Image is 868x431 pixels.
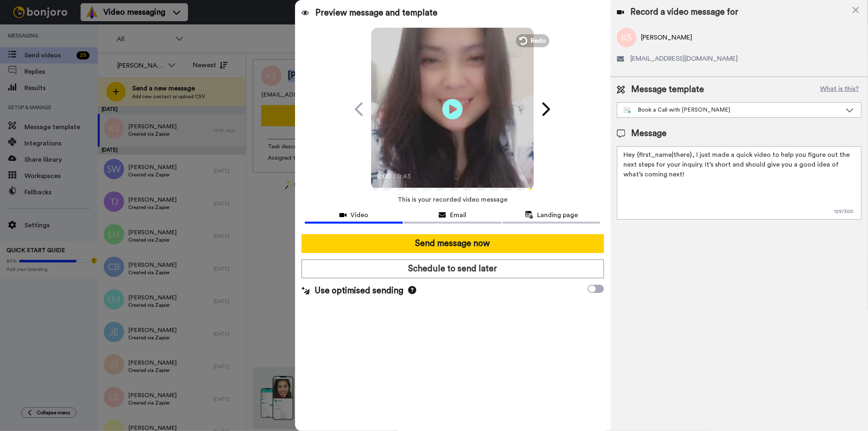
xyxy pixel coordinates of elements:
span: Email [450,210,466,220]
img: Profile image for Matt [18,24,31,37]
span: 0:43 [397,172,411,181]
span: Video [351,210,369,220]
span: Use optimised sending [315,285,403,297]
button: What is this? [818,84,861,96]
span: Landing page [538,210,578,220]
textarea: Hey {first_name|there}, I just made a quick video to help you figure out the next steps for your ... [617,146,861,220]
span: [EMAIL_ADDRESS][DOMAIN_NAME] [631,54,738,64]
span: 0:00 [377,172,391,181]
div: Book a Call with [PERSON_NAME] [624,106,842,114]
img: nextgen-template.svg [624,107,632,114]
button: Send message now [302,234,603,253]
span: Message [632,128,667,140]
span: Message template [632,84,704,96]
span: Hi [PERSON_NAME], We're looking to spread the word about [PERSON_NAME] a bit further and we need ... [35,24,140,119]
div: message notification from Matt, 8w ago. Hi Gilda, We're looking to spread the word about Bonjoro ... [12,17,151,44]
span: This is your recorded video message [398,191,507,209]
span: / [393,172,396,181]
button: Schedule to send later [302,259,603,278]
p: Message from Matt, sent 8w ago [35,31,140,39]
